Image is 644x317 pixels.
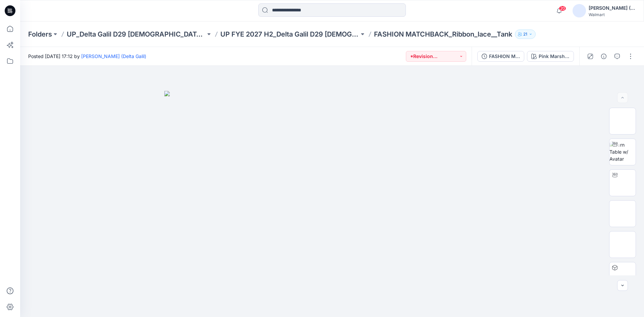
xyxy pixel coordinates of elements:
[81,53,146,59] a: [PERSON_NAME] (Delta Galil)
[598,51,609,62] button: Details
[67,30,206,39] a: UP_Delta Galil D29 [DEMOGRAPHIC_DATA] NOBO Intimates
[559,6,566,11] span: 20
[489,53,520,60] div: FASHION MATCHBACK_Ribbon_lace__Tank
[539,53,570,60] div: Pink Marshmellow
[515,30,536,39] button: 21
[477,51,524,62] button: FASHION MATCHBACK_Ribbon_lace__Tank
[523,31,527,38] p: 21
[609,141,636,162] img: Turn Table w/ Avatar
[220,30,359,39] a: UP FYE 2027 H2_Delta Galil D29 [DEMOGRAPHIC_DATA] NOBO Bras
[374,30,512,39] p: FASHION MATCHBACK_Ribbon_lace__Tank
[573,4,586,17] img: avatar
[589,4,636,12] div: [PERSON_NAME] (Delta Galil)
[28,53,146,60] span: Posted [DATE] 17:12 by
[527,51,574,62] button: Pink Marshmellow
[589,12,636,17] div: Walmart
[28,30,52,39] a: Folders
